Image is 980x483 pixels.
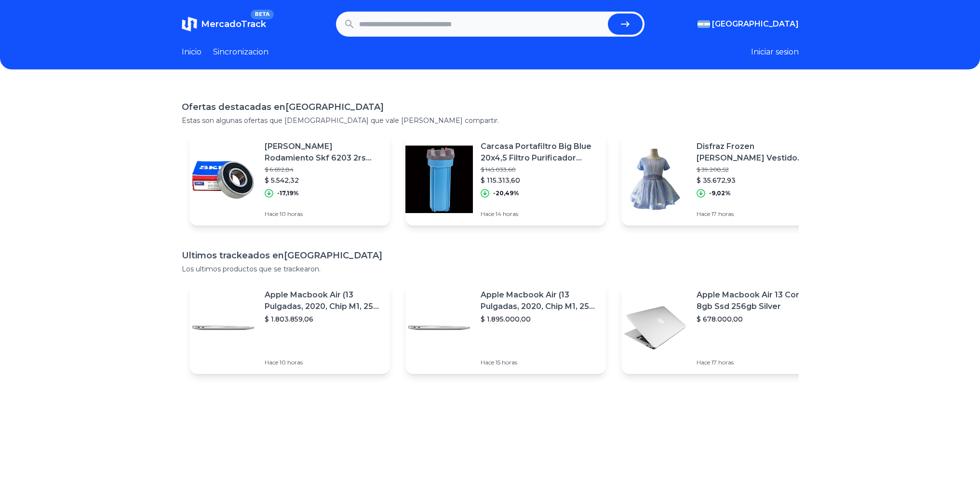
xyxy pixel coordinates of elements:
[481,210,598,218] p: Hace 14 horas
[265,314,382,324] p: $ 1.803.859,06
[697,359,814,366] p: Hace 17 horas
[251,10,273,19] span: BETA
[265,359,382,366] p: Hace 10 horas
[621,146,689,213] img: Featured image
[621,133,822,226] a: Featured imageDisfraz Frozen [PERSON_NAME] Vestido Corto New Toys Varios Talles$ 39.208,52$ 35.67...
[182,264,799,274] p: Los ultimos productos que se trackearon.
[189,294,257,362] img: Featured image
[481,175,598,185] p: $ 115.313,60
[405,294,473,362] img: Featured image
[697,289,814,312] p: Apple Macbook Air 13 Core I5 8gb Ssd 256gb Silver
[265,141,382,164] p: [PERSON_NAME] Rodamiento Skf 6203 2rs 17x40x12
[182,116,799,125] p: Estas son algunas ofertas que [DEMOGRAPHIC_DATA] que vale [PERSON_NAME] compartir.
[481,141,598,164] p: Carcasa Portafiltro Big Blue 20x4,5 Filtro Purificador Agua
[697,314,814,324] p: $ 678.000,00
[182,16,266,32] a: MercadoTrackBETA
[213,46,268,58] a: Sincronizacion
[189,282,390,374] a: Featured imageApple Macbook Air (13 Pulgadas, 2020, Chip M1, 256 Gb De Ssd, 8 Gb De Ram) - Plata$...
[189,146,257,213] img: Featured image
[698,18,799,30] button: [GEOGRAPHIC_DATA]
[621,282,822,374] a: Featured imageApple Macbook Air 13 Core I5 8gb Ssd 256gb Silver$ 678.000,00Hace 17 horas
[405,133,606,226] a: Featured imageCarcasa Portafiltro Big Blue 20x4,5 Filtro Purificador Agua$ 145.033,60$ 115.313,60...
[189,133,390,226] a: Featured image[PERSON_NAME] Rodamiento Skf 6203 2rs 17x40x12$ 6.692,84$ 5.542,32-17,19%Hace 10 horas
[712,18,799,30] span: [GEOGRAPHIC_DATA]
[182,249,799,262] h1: Ultimos trackeados en [GEOGRAPHIC_DATA]
[201,19,266,29] span: MercadoTrack
[697,166,814,174] p: $ 39.208,52
[182,46,201,58] a: Inicio
[621,294,689,362] img: Featured image
[405,282,606,374] a: Featured imageApple Macbook Air (13 Pulgadas, 2020, Chip M1, 256 Gb De Ssd, 8 Gb De Ram) - Plata$...
[182,100,799,114] h1: Ofertas destacadas en [GEOGRAPHIC_DATA]
[265,289,382,312] p: Apple Macbook Air (13 Pulgadas, 2020, Chip M1, 256 Gb De Ssd, 8 Gb De Ram) - Plata
[265,210,382,218] p: Hace 10 horas
[709,189,731,197] p: -9,02%
[182,16,197,32] img: MercadoTrack
[481,314,598,324] p: $ 1.895.000,00
[697,175,814,185] p: $ 35.672,93
[265,166,382,174] p: $ 6.692,84
[751,46,799,58] button: Iniciar sesion
[481,166,598,174] p: $ 145.033,60
[493,189,519,197] p: -20,49%
[481,289,598,312] p: Apple Macbook Air (13 Pulgadas, 2020, Chip M1, 256 Gb De Ssd, 8 Gb De Ram) - Plata
[277,189,299,197] p: -17,19%
[405,146,473,213] img: Featured image
[481,359,598,366] p: Hace 15 horas
[697,141,814,164] p: Disfraz Frozen [PERSON_NAME] Vestido Corto New Toys Varios Talles
[265,175,382,185] p: $ 5.542,32
[698,20,710,28] img: Argentina
[697,210,814,218] p: Hace 17 horas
